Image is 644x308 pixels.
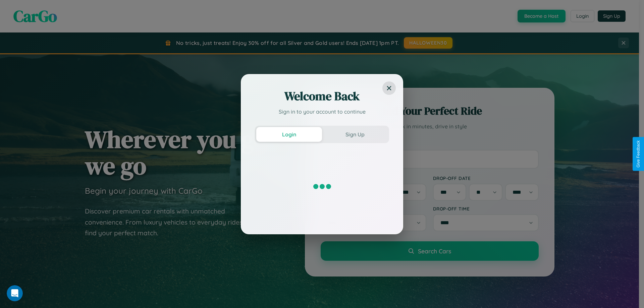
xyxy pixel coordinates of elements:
button: Sign Up [322,127,388,142]
p: Sign in to your account to continue [255,108,389,116]
button: Login [256,127,322,142]
iframe: Intercom live chat [7,285,23,301]
div: Give Feedback [636,140,641,168]
h2: Welcome Back [255,88,389,104]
